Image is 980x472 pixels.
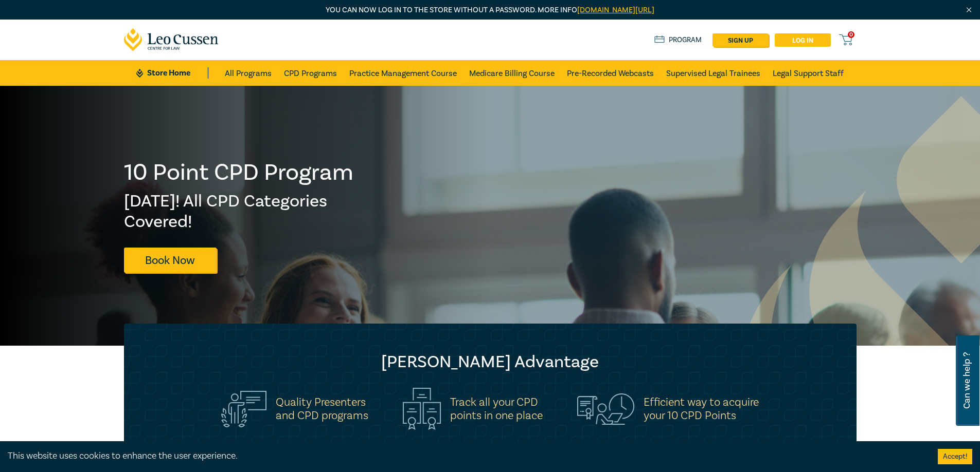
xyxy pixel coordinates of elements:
a: [DOMAIN_NAME][URL] [577,5,654,15]
a: Pre-Recorded Webcasts [567,60,654,86]
h1: 10 Point CPD Program [124,159,354,186]
h2: [PERSON_NAME] Advantage [145,352,836,372]
a: Log in [775,33,831,47]
a: sign up [712,33,769,47]
h5: Quality Presenters and CPD programs [276,395,368,422]
div: This website uses cookies to enhance the user experience. [8,449,922,463]
img: Efficient way to acquire<br>your 10 CPD Points [577,393,634,424]
a: Practice Management Course [349,60,457,86]
a: Legal Support Staff [773,60,844,86]
a: Supervised Legal Trainees [666,60,760,86]
span: Can we help ? [962,342,972,420]
img: Track all your CPD<br>points in one place [403,388,441,430]
a: Book Now [124,248,217,273]
a: Store Home [136,67,208,79]
a: Medicare Billing Course [469,60,555,86]
h2: [DATE]! All CPD Categories Covered! [124,191,354,232]
p: You can now log in to the store without a password. More info [124,5,857,16]
a: CPD Programs [284,60,337,86]
h5: Track all your CPD points in one place [450,395,543,422]
img: Quality Presenters<br>and CPD programs [221,391,266,427]
a: Program [654,34,702,46]
img: Close [965,6,973,14]
a: All Programs [225,60,272,86]
h5: Efficient way to acquire your 10 CPD Points [644,395,759,422]
span: 0 [848,31,854,38]
button: Accept cookies [938,449,972,464]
